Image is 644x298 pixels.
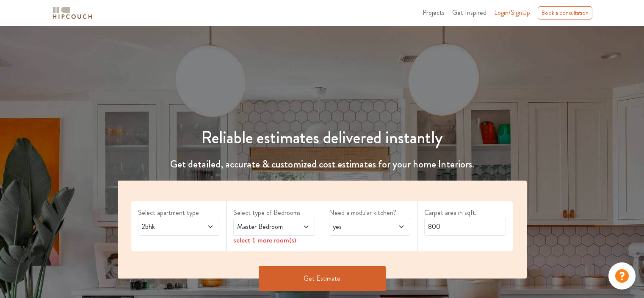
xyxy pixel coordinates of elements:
[51,3,94,22] span: logo-horizontal.svg
[113,128,532,148] h1: Reliable estimates delivered instantly
[113,158,532,170] h4: Get detailed, accurate & customized cost estimates for your home Interiors.
[423,8,445,17] span: Projects
[140,222,196,232] span: 2bhk
[138,208,220,218] label: Select apartment type
[424,208,506,218] label: Carpet area in sqft.
[51,6,94,20] img: logo-horizontal.svg
[329,208,411,218] label: Need a modular kitchen?
[235,222,291,232] span: Master Bedroom
[538,6,592,19] div: Book a consultation
[452,8,486,17] span: Get Inspired
[424,218,506,236] input: Enter area sqft
[494,8,530,17] span: Login/SignUp
[331,222,387,232] span: yes
[259,266,386,291] button: Get Estimate
[233,236,315,245] div: select 1 more room(s)
[233,208,315,218] label: Select type of Bedrooms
